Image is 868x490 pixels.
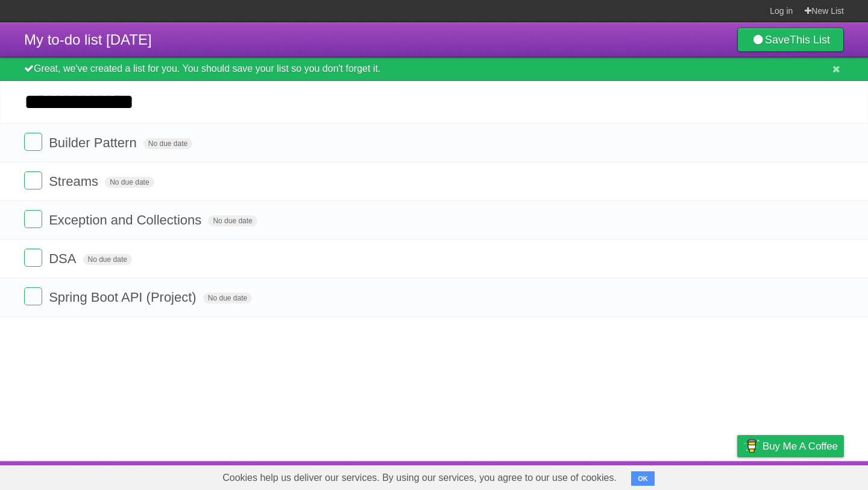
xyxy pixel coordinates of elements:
[24,210,42,228] label: Done
[737,435,844,457] a: Buy me a coffee
[737,28,844,52] a: SaveThis List
[631,471,655,486] button: OK
[49,174,101,189] span: Streams
[203,293,252,304] span: No due date
[743,436,759,456] img: Buy me a coffee
[577,464,602,487] a: About
[768,464,844,487] a: Suggest a feature
[105,177,154,188] span: No due date
[83,254,132,265] span: No due date
[49,290,200,305] span: Spring Boot API (Project)
[763,436,838,457] span: Buy me a coffee
[24,31,152,48] span: My to-do list [DATE]
[49,251,79,266] span: DSA
[722,464,753,487] a: Privacy
[49,135,140,150] span: Builder Pattern
[210,466,629,490] span: Cookies help us deliver our services. By using our services, you agree to our use of cookies.
[24,171,42,189] label: Done
[143,138,192,149] span: No due date
[681,464,707,487] a: Terms
[24,133,42,151] label: Done
[49,212,204,227] span: Exception and Collections
[617,464,665,487] a: Developers
[208,215,257,226] span: No due date
[24,249,42,267] label: Done
[790,34,830,46] b: This List
[24,287,42,305] label: Done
